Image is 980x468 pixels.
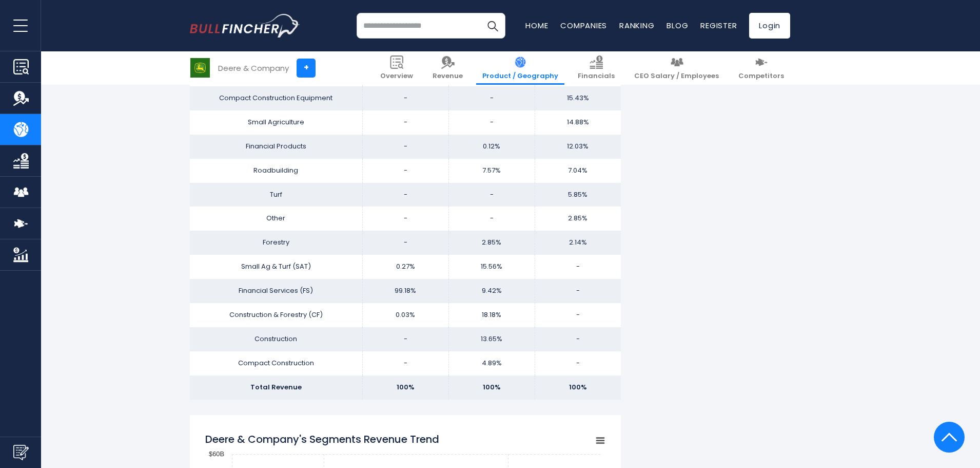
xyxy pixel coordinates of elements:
a: Financials [572,51,621,85]
td: - [448,183,535,207]
td: Turf [190,183,362,207]
td: 9.42% [448,279,535,303]
td: - [362,327,448,351]
td: 15.43% [535,86,621,110]
a: Product / Geography [476,51,564,85]
td: - [362,351,448,376]
td: Small Agriculture [190,110,362,135]
a: Home [525,20,548,31]
td: - [448,207,535,231]
td: - [535,351,621,376]
td: 100% [535,376,621,400]
td: Forestry [190,231,362,255]
a: Revenue [426,51,469,85]
a: Go to homepage [190,14,300,38]
td: 2.14% [535,231,621,255]
td: 14.88% [535,110,621,135]
td: - [362,183,448,207]
span: Overview [380,72,413,81]
td: - [362,135,448,159]
td: Construction [190,327,362,351]
td: Roadbuilding [190,159,362,183]
td: Financial Services (FS) [190,279,362,303]
span: CEO Salary / Employees [634,72,719,81]
td: Compact Construction [190,351,362,376]
td: - [362,110,448,135]
a: Register [700,20,737,31]
td: Small Ag & Turf (SAT) [190,255,362,279]
td: 2.85% [535,207,621,231]
td: 100% [448,376,535,400]
td: - [362,159,448,183]
td: - [362,231,448,255]
td: Total Revenue [190,376,362,400]
span: Revenue [433,72,463,81]
td: 0.12% [448,135,535,159]
td: 2.85% [448,231,535,255]
img: bullfincher logo [190,14,300,38]
td: - [448,110,535,135]
td: - [535,303,621,327]
td: 5.85% [535,183,621,207]
td: 18.18% [448,303,535,327]
button: Search [480,13,505,39]
td: - [535,327,621,351]
td: - [535,255,621,279]
td: 7.04% [535,159,621,183]
a: CEO Salary / Employees [628,51,725,85]
a: + [297,59,316,78]
text: $60B [209,450,224,458]
td: 12.03% [535,135,621,159]
td: Construction & Forestry (CF) [190,303,362,327]
td: 7.57% [448,159,535,183]
td: - [362,86,448,110]
a: Blog [667,20,688,31]
span: Product / Geography [482,72,558,81]
td: - [448,86,535,110]
td: 0.03% [362,303,448,327]
td: - [362,207,448,231]
tspan: Deere & Company's Segments Revenue Trend [205,432,439,446]
td: Financial Products [190,135,362,159]
img: DE logo [190,58,210,78]
a: Companies [560,20,607,31]
td: 4.89% [448,351,535,376]
td: - [535,279,621,303]
span: Financials [578,72,615,81]
td: 13.65% [448,327,535,351]
div: Deere & Company [218,62,289,74]
td: 99.18% [362,279,448,303]
td: 15.56% [448,255,535,279]
td: 100% [362,376,448,400]
span: Competitors [738,72,784,81]
td: 0.27% [362,255,448,279]
a: Competitors [732,51,790,85]
a: Overview [374,51,419,85]
td: Compact Construction Equipment [190,86,362,110]
a: Login [749,13,790,39]
a: Ranking [619,20,654,31]
td: Other [190,207,362,231]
